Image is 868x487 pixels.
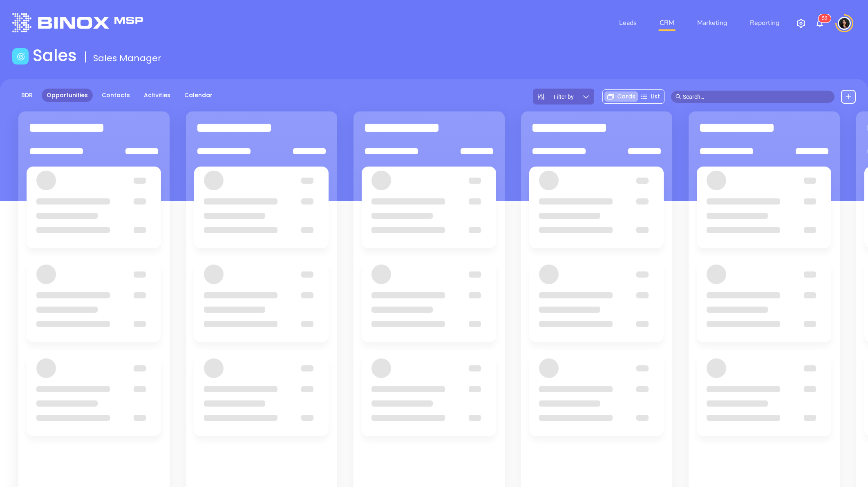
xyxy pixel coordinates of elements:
[838,17,851,30] img: user
[97,89,135,102] a: Contacts
[604,91,638,102] div: Cards
[93,52,161,64] span: Sales Manager
[12,13,143,32] img: logo
[638,91,662,102] div: List
[796,18,806,28] img: iconSetting
[694,15,730,31] a: Marketing
[815,18,825,28] img: iconNotification
[747,15,783,31] a: Reporting
[819,14,831,22] sup: 52
[33,46,77,65] h1: Sales
[825,16,828,21] span: 2
[139,89,175,102] a: Activities
[676,94,681,100] span: search
[822,16,825,21] span: 5
[683,92,830,101] input: Search…
[42,89,93,102] a: Opportunities
[179,89,217,102] a: Calendar
[16,89,38,102] a: BDR
[554,94,574,100] span: Filter by
[656,15,678,31] a: CRM
[616,15,640,31] a: Leads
